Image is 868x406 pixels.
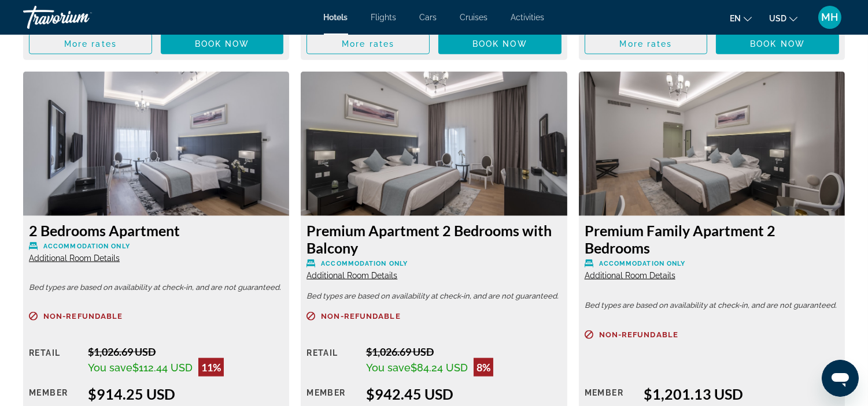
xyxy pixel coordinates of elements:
div: Retail [29,345,79,377]
span: Accommodation Only [321,260,408,267]
div: $914.25 USD [88,385,283,403]
button: Book now [161,33,284,54]
img: Premium Family Apartment 2 Bedrooms [579,72,845,216]
a: Cruises [460,13,488,22]
div: $1,026.69 USD [88,345,283,358]
span: Book now [750,39,805,49]
p: Bed types are based on availability at check-in, and are not guaranteed. [29,284,283,292]
span: More rates [619,39,672,49]
img: 2 Bedrooms Apartment [23,72,289,216]
span: Book now [472,39,527,49]
div: $1,201.13 USD [644,385,839,403]
h3: 2 Bedrooms Apartment [29,222,283,239]
button: User Menu [815,5,845,29]
button: Book now [716,33,839,54]
span: $84.24 USD [411,362,468,374]
a: Hotels [324,13,348,22]
span: Non-refundable [43,312,123,320]
div: $942.45 USD [366,385,562,403]
h3: Premium Apartment 2 Bedrooms with Balcony [306,222,561,256]
span: Additional Room Details [585,271,675,280]
span: en [730,14,741,23]
span: MH [822,12,839,23]
div: $1,026.69 USD [366,345,562,358]
button: Change language [730,10,752,27]
span: More rates [64,39,117,49]
img: Premium Apartment 2 Bedrooms with Balcony [301,72,567,216]
button: Book now [438,33,562,54]
button: More rates [306,33,430,54]
span: Additional Room Details [306,271,397,280]
span: Non-refundable [321,312,400,320]
span: You save [366,362,411,374]
span: Accommodation Only [599,260,686,267]
button: Change currency [769,10,797,27]
a: Flights [371,13,397,22]
span: More rates [342,39,394,49]
span: Book now [195,39,250,49]
span: Additional Room Details [29,254,120,263]
span: Non-refundable [599,331,678,338]
div: 11% [198,358,224,377]
div: 8% [474,358,493,377]
div: Retail [306,345,357,377]
span: $112.44 USD [132,362,193,374]
span: You save [88,362,132,374]
a: Travorium [23,2,139,32]
a: Cars [420,13,437,22]
h3: Premium Family Apartment 2 Bedrooms [585,222,839,256]
button: More rates [585,33,708,54]
iframe: Button to launch messaging window [822,360,859,397]
button: More rates [29,33,152,54]
p: Bed types are based on availability at check-in, and are not guaranteed. [585,301,839,310]
a: Activities [511,13,545,22]
p: Bed types are based on availability at check-in, and are not guaranteed. [306,292,561,300]
span: USD [769,14,786,23]
span: Accommodation Only [43,243,130,250]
